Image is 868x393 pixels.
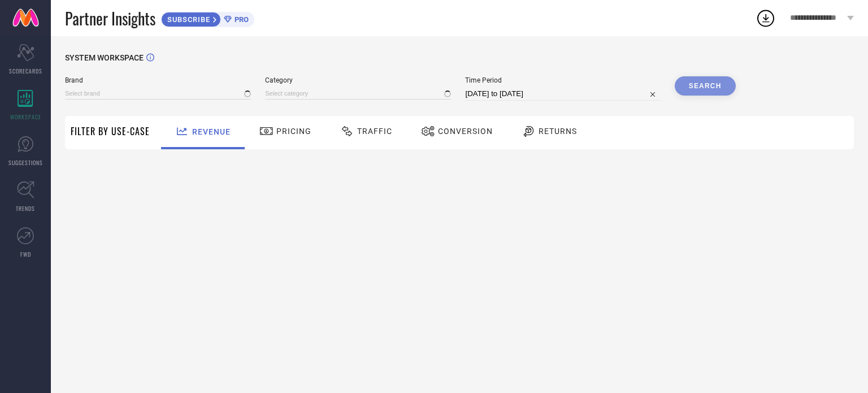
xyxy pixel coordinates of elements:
[65,88,251,100] input: Select brand
[65,53,144,62] span: SYSTEM WORKSPACE
[65,7,155,30] span: Partner Insights
[465,76,660,84] span: Time Period
[756,8,776,28] div: Open download list
[16,204,35,213] span: TRENDS
[71,124,150,138] span: Filter By Use-Case
[276,127,311,136] span: Pricing
[465,87,660,101] input: Select time period
[162,15,213,24] span: SUBSCRIBE
[10,113,41,121] span: WORKSPACE
[265,76,451,84] span: Category
[232,15,249,24] span: PRO
[8,158,43,167] span: SUGGESTIONS
[9,67,42,75] span: SCORECARDS
[438,127,493,136] span: Conversion
[65,76,251,84] span: Brand
[192,127,231,136] span: Revenue
[161,9,254,27] a: SUBSCRIBEPRO
[539,127,577,136] span: Returns
[357,127,392,136] span: Traffic
[20,250,31,258] span: FWD
[265,88,451,100] input: Select category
